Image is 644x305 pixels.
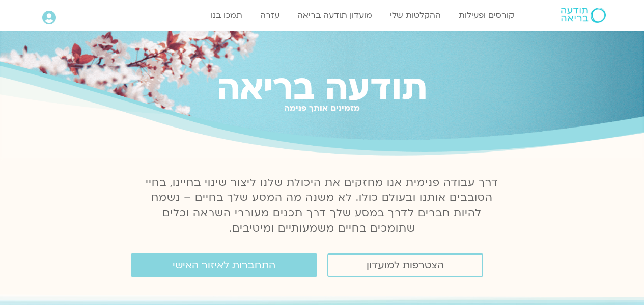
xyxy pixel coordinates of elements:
span: הצטרפות למועדון [367,260,444,271]
a: התחברות לאיזור האישי [131,253,317,277]
a: הצטרפות למועדון [327,253,483,277]
a: מועדון תודעה בריאה [292,6,377,25]
a: ההקלטות שלי [385,6,446,25]
a: קורסים ופעילות [454,6,519,25]
span: התחברות לאיזור האישי [173,260,275,271]
img: תודעה בריאה [561,8,606,23]
p: דרך עבודה פנימית אנו מחזקים את היכולת שלנו ליצור שינוי בחיינו, בחיי הסובבים אותנו ובעולם כולו. לא... [140,175,505,236]
a: תמכו בנו [206,6,247,25]
a: עזרה [255,6,285,25]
